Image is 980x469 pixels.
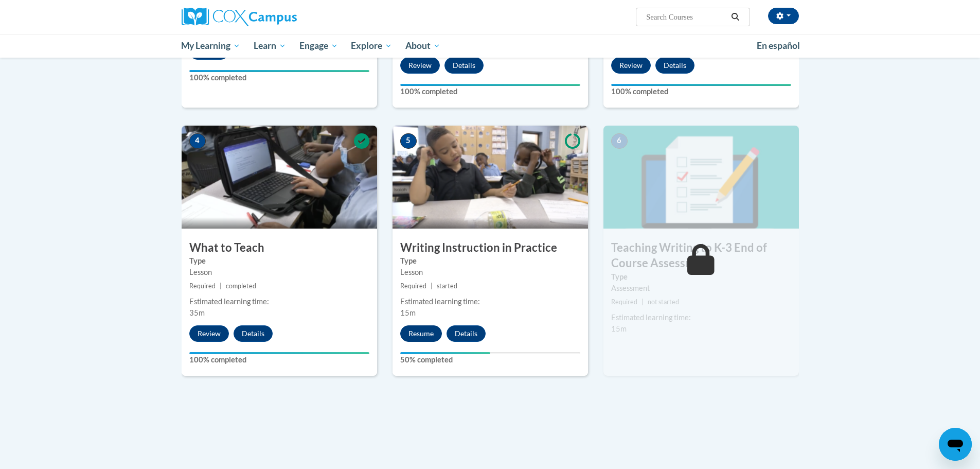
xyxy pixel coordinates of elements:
[234,325,273,342] button: Details
[400,354,580,366] label: 50% completed
[400,267,580,278] div: Lesson
[603,126,799,229] img: Course Image
[611,283,791,294] div: Assessment
[611,271,791,283] label: Type
[444,57,484,74] button: Details
[611,133,628,149] span: 6
[393,240,588,256] h3: Writing Instruction in Practice
[189,282,216,290] span: Required
[293,34,345,58] a: Engage
[611,298,637,306] span: Required
[175,34,247,58] a: My Learning
[182,8,377,26] a: Cox Campus
[611,57,651,74] button: Review
[181,40,240,52] span: My Learning
[182,240,377,256] h3: What to Teach
[166,34,814,58] div: Main menu
[400,86,580,97] label: 100% completed
[189,308,205,317] span: 35m
[603,240,799,272] h3: Teaching Writing to K-3 End of Course Assessment
[189,133,206,149] span: 4
[400,84,580,86] div: Your progress
[400,308,416,317] span: 15m
[189,70,369,72] div: Your progress
[400,282,426,290] span: Required
[655,57,694,74] button: Details
[400,255,580,267] label: Type
[299,40,338,52] span: Engage
[182,8,297,26] img: Cox Campus
[254,40,286,52] span: Learn
[189,354,369,366] label: 100% completed
[400,325,442,342] button: Resume
[189,296,369,307] div: Estimated learning time:
[642,298,644,306] span: |
[611,324,627,333] span: 15m
[400,352,490,354] div: Your progress
[393,126,588,229] img: Course Image
[939,428,972,461] iframe: Button to launch messaging window
[189,325,229,342] button: Review
[182,126,377,229] img: Course Image
[400,133,417,149] span: 5
[351,40,392,52] span: Explore
[437,282,457,290] span: started
[611,84,791,86] div: Your progress
[220,282,222,290] span: |
[400,296,580,307] div: Estimated learning time:
[405,40,440,52] span: About
[727,11,743,23] button: Search
[400,57,440,74] button: Review
[189,72,369,83] label: 100% completed
[648,298,679,306] span: not started
[611,312,791,323] div: Estimated learning time:
[757,40,800,51] span: En español
[344,34,399,58] a: Explore
[645,11,727,23] input: Search Courses
[431,282,433,290] span: |
[750,35,807,57] a: En español
[189,352,369,354] div: Your progress
[247,34,293,58] a: Learn
[189,267,369,278] div: Lesson
[768,8,799,24] button: Account Settings
[189,255,369,267] label: Type
[611,86,791,97] label: 100% completed
[447,325,486,342] button: Details
[399,34,447,58] a: About
[226,282,256,290] span: completed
